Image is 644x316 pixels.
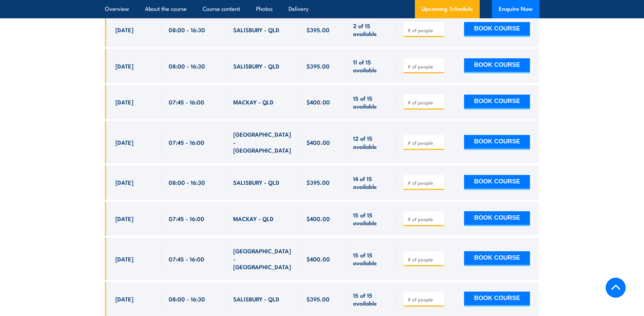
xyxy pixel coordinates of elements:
[407,27,441,34] input: # of people
[407,139,441,146] input: # of people
[307,62,330,70] span: $395.00
[464,95,530,110] button: BOOK COURSE
[233,178,279,186] span: SALISBURY - QLD
[115,215,133,222] span: [DATE]
[307,138,330,146] span: $400.00
[115,295,133,303] span: [DATE]
[464,58,530,73] button: BOOK COURSE
[233,215,274,222] span: MACKAY - QLD
[464,135,530,150] button: BOOK COURSE
[169,255,204,263] span: 07:45 - 16:00
[233,130,292,154] span: [GEOGRAPHIC_DATA] - [GEOGRAPHIC_DATA]
[307,295,330,303] span: $395.00
[307,26,330,34] span: $395.00
[464,175,530,190] button: BOOK COURSE
[353,58,389,74] span: 11 of 15 available
[353,251,389,267] span: 15 of 15 available
[353,134,389,150] span: 12 of 15 available
[169,295,205,303] span: 08:00 - 16:30
[233,247,292,271] span: [GEOGRAPHIC_DATA] - [GEOGRAPHIC_DATA]
[407,216,441,222] input: # of people
[307,98,330,106] span: $400.00
[169,26,205,34] span: 08:00 - 16:30
[407,256,441,263] input: # of people
[169,215,204,222] span: 07:45 - 16:00
[353,291,389,307] span: 15 of 15 available
[464,251,530,266] button: BOOK COURSE
[464,22,530,37] button: BOOK COURSE
[115,26,133,34] span: [DATE]
[353,22,389,38] span: 2 of 15 available
[233,62,279,70] span: SALISBURY - QLD
[115,62,133,70] span: [DATE]
[407,63,441,70] input: # of people
[407,99,441,106] input: # of people
[115,98,133,106] span: [DATE]
[464,292,530,307] button: BOOK COURSE
[115,178,133,186] span: [DATE]
[169,138,204,146] span: 07:45 - 16:00
[407,296,441,303] input: # of people
[464,211,530,226] button: BOOK COURSE
[233,98,274,106] span: MACKAY - QLD
[233,295,279,303] span: SALISBURY - QLD
[353,94,389,110] span: 15 of 15 available
[233,26,279,34] span: SALISBURY - QLD
[169,98,204,106] span: 07:45 - 16:00
[115,255,133,263] span: [DATE]
[353,211,389,227] span: 15 of 15 available
[307,215,330,222] span: $400.00
[169,178,205,186] span: 08:00 - 16:30
[407,179,441,186] input: # of people
[307,178,330,186] span: $395.00
[307,255,330,263] span: $400.00
[169,62,205,70] span: 08:00 - 16:30
[115,138,133,146] span: [DATE]
[353,175,389,191] span: 14 of 15 available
